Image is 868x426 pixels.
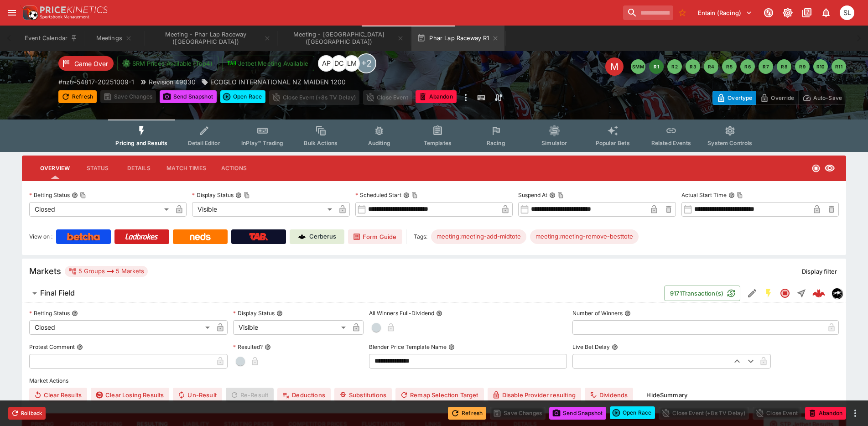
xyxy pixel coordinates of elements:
[29,320,213,335] div: Closed
[651,140,691,146] span: Related Events
[188,140,220,146] span: Detail Editor
[707,140,752,146] span: System Controls
[40,6,108,13] img: PriceKinetics
[331,55,347,72] div: David Crockford
[58,90,97,103] button: Refresh
[226,388,274,402] span: Re-Result
[29,229,52,244] label: View on :
[190,233,210,240] img: Neds
[605,57,624,76] div: Edit Meeting
[125,233,158,240] img: Ladbrokes
[436,310,442,317] button: All Winners Full-Dividend
[641,388,693,402] button: HideSummary
[233,320,349,335] div: Visible
[227,59,236,68] img: jetbet-logo.svg
[85,26,143,51] button: Meetings
[318,55,334,72] div: Allan Pollitt
[728,192,735,198] button: Actual Start TimeCopy To Clipboard
[68,266,144,277] div: 5 Groups 5 Markets
[585,388,633,402] button: Dividends
[572,343,610,351] p: Live Bet Delay
[277,388,331,402] button: Deductions
[832,288,842,299] div: nztr
[74,59,108,68] p: Game Over
[210,77,346,87] p: ECOGLO INTERNATIONAL NZ MAIDEN 1200
[431,229,526,244] div: Betting Target: cerberus
[610,406,655,419] button: Open Race
[8,407,46,420] button: Rollback
[624,310,631,317] button: Number of Winners
[145,26,276,51] button: Meeting - Phar Lap Raceway (NZ)
[759,59,773,74] button: R7
[309,232,336,241] p: Cerberus
[805,407,846,420] button: Abandon
[812,287,825,300] img: logo-cerberus--red.svg
[290,229,344,244] a: Cerberus
[850,408,861,419] button: more
[355,191,401,199] p: Scheduled Start
[771,93,794,103] p: Override
[22,37,51,67] img: horse_racing.png
[460,90,471,105] button: more
[796,264,842,279] button: Display filter
[192,202,335,217] div: Visible
[67,233,100,240] img: Betcha
[276,310,283,317] button: Display Status
[278,26,410,51] button: Meeting - Cambridge (NZ)
[798,91,846,105] button: Auto-Save
[149,77,196,87] p: Revision 49030
[530,229,639,244] div: Betting Target: cerberus
[40,15,89,19] img: Sportsbook Management
[623,5,673,20] input: search
[424,140,452,146] span: Templates
[343,55,360,72] div: Luigi Mollo
[675,5,690,20] button: No Bookmarks
[29,309,70,317] p: Betting Status
[813,93,842,103] p: Auto-Save
[712,91,756,105] button: Overtype
[557,192,564,198] button: Copy To Clipboard
[799,5,815,21] button: Documentation
[33,157,77,179] button: Overview
[549,407,606,420] button: Send Snapshot
[356,53,376,73] div: +2
[265,344,271,350] button: Resulted?
[488,388,581,402] button: Disable Provider resulting
[22,284,664,302] button: Final Field
[541,140,567,146] span: Simulator
[760,285,777,301] button: SGM Enabled
[832,288,842,298] img: nztr
[780,5,796,21] button: Toggle light/dark mode
[612,344,618,350] button: Live Bet Delay
[77,344,83,350] button: Protest Comment
[777,285,793,301] button: Closed
[369,309,434,317] p: All Winners Full-Dividend
[403,192,410,198] button: Scheduled StartCopy To Clipboard
[780,288,790,299] svg: Closed
[118,157,159,179] button: Details
[631,59,846,74] nav: pagination navigation
[91,388,169,402] button: Clear Losing Results
[756,91,798,105] button: Override
[414,229,427,244] label: Tags:
[220,90,265,103] div: split button
[518,191,547,199] p: Suspend At
[631,59,645,74] button: SMM
[173,388,222,402] button: Un-Result
[744,285,760,301] button: Edit Detail
[244,192,250,198] button: Copy To Clipboard
[810,284,828,302] a: 32a06950-f97a-40fd-895c-16d0450ca4d9
[649,59,664,74] button: R1
[29,374,839,388] label: Market Actions
[740,59,755,74] button: R6
[40,288,75,298] h6: Final Field
[115,140,167,146] span: Pricing and Results
[818,5,834,21] button: Notifications
[812,287,825,300] div: 32a06950-f97a-40fd-895c-16d0450ca4d9
[811,164,821,173] svg: Closed
[832,59,846,74] button: R11
[108,119,759,152] div: Event type filters
[72,192,78,198] button: Betting StatusCopy To Clipboard
[241,140,283,146] span: InPlay™ Trading
[722,59,737,74] button: R5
